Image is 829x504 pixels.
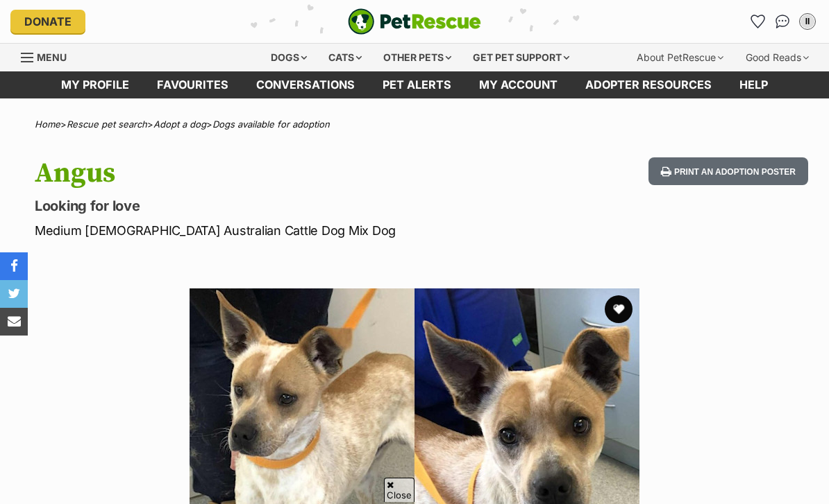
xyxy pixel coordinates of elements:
a: My account [465,71,571,98]
a: Help [726,71,782,98]
span: Menu [37,51,67,63]
img: logo-e224e6f780fb5917bec1dbf3a21bbac754714ae5b6737aabdf751b685950b380.svg [348,8,481,35]
span: Close [384,478,414,502]
div: Get pet support [463,44,579,71]
div: Other pets [374,44,461,71]
a: Rescue pet search [67,119,147,130]
a: conversations [242,71,369,98]
a: Favourites [143,71,242,98]
a: Favourites [746,10,769,33]
a: Conversations [771,10,794,33]
div: Good Reads [736,44,819,71]
div: Dogs [261,44,317,71]
div: About PetRescue [627,44,733,71]
a: Menu [21,44,76,69]
a: Pet alerts [369,71,465,98]
a: Adopter resources [571,71,726,98]
p: Medium [DEMOGRAPHIC_DATA] Australian Cattle Dog Mix Dog [35,221,507,240]
button: Print an adoption poster [648,157,808,186]
img: chat-41dd97257d64d25036548639549fe6c8038ab92f7586957e7f3b1b290dea8141.svg [776,15,790,28]
div: II [801,15,814,28]
a: My profile [47,71,143,98]
a: Donate [10,10,85,33]
a: Dogs available for adoption [212,119,330,130]
button: favourite [605,295,633,323]
a: Home [35,119,60,130]
button: My account [796,10,819,33]
ul: Account quick links [746,10,819,33]
a: Adopt a dog [153,119,206,130]
a: PetRescue [348,8,481,35]
div: Cats [319,44,371,71]
p: Looking for love [35,196,507,216]
h1: Angus [35,157,507,189]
